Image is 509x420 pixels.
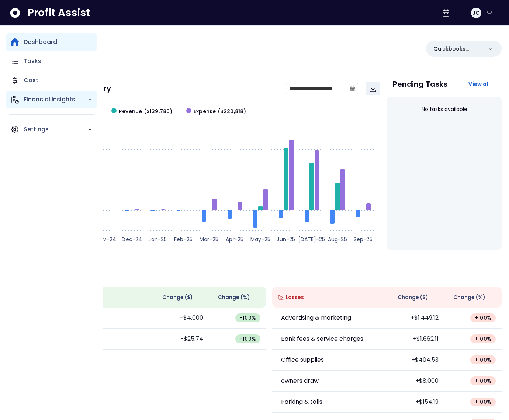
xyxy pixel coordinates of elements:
span: Revenue ($139,780) [119,108,173,115]
span: -100 % [240,335,256,343]
span: + 100 % [475,377,491,385]
text: Sep-25 [354,236,373,243]
td: +$154.19 [387,392,444,413]
p: Cost [24,76,38,85]
span: View all [468,80,490,88]
td: -$25.74 [152,329,209,350]
p: Pending Tasks [393,80,447,88]
span: + 100 % [475,335,491,343]
span: Change (%) [218,294,250,301]
td: +$1,662.11 [387,329,444,350]
span: Losses [285,294,304,301]
span: Profit Assist [28,6,90,20]
span: + 100 % [475,314,491,322]
div: No tasks available [393,100,496,119]
p: Advertising & marketing [281,313,351,322]
td: +$8,000 [387,371,444,392]
text: May-25 [250,236,270,243]
button: View all [463,77,496,91]
text: Jun-25 [277,236,295,243]
p: Settings [24,125,87,134]
span: + 100 % [475,356,491,364]
text: Dec-24 [122,236,142,243]
span: Change ( $ ) [162,294,193,301]
text: Nov-24 [97,236,116,243]
text: Feb-25 [174,236,193,243]
span: JC [472,9,479,17]
span: Expense ($220,818) [194,108,246,115]
text: Aug-25 [328,236,347,243]
span: Change ( $ ) [398,294,428,301]
p: owners draw [281,376,319,385]
p: Parking & tolls [281,398,322,406]
p: Tasks [24,57,41,66]
span: + 100 % [475,398,491,406]
svg: calendar [350,86,355,91]
span: -100 % [240,314,256,322]
p: Office supplies [281,355,324,364]
td: -$4,000 [152,308,209,329]
td: +$404.53 [387,350,444,371]
text: [DATE]-25 [298,236,325,243]
button: Download [366,82,380,95]
p: Wins & Losses [37,271,502,278]
p: Dashboard [24,38,57,46]
text: Jan-25 [148,236,167,243]
text: Mar-25 [200,236,218,243]
p: Quickbooks Online [433,45,482,53]
td: +$1,449.12 [387,308,444,329]
text: Apr-25 [226,236,243,243]
span: Change (%) [453,294,485,301]
p: Financial Insights [24,95,87,104]
p: Bank fees & service charges [281,334,363,343]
